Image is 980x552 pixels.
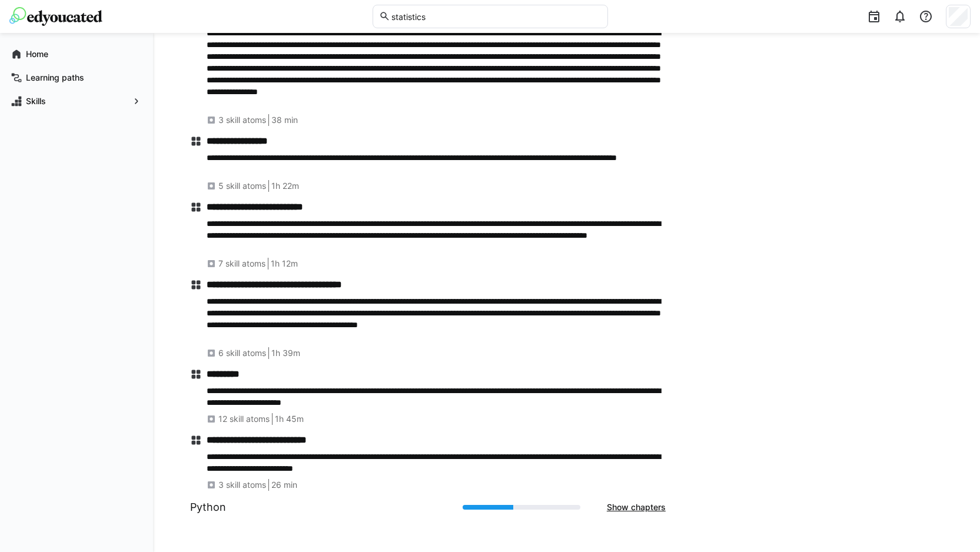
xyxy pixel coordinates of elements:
span: 1h 12m [271,258,298,270]
span: 7 skill atoms [218,258,265,270]
span: 5 skill atoms [218,180,266,192]
span: 38 min [271,114,298,126]
span: 1h 45m [275,413,304,425]
span: 1h 39m [271,347,300,359]
span: 1h 22m [271,180,299,192]
span: 12 skill atoms [218,413,270,425]
span: 6 skill atoms [218,347,266,359]
span: Show chapters [605,501,667,513]
button: Show chapters [599,496,673,519]
span: 3 skill atoms [218,114,266,126]
h1: Python [190,500,226,515]
span: 3 skill atoms [218,479,266,491]
input: Search skills and learning paths… [390,11,601,22]
span: 26 min [271,479,297,491]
